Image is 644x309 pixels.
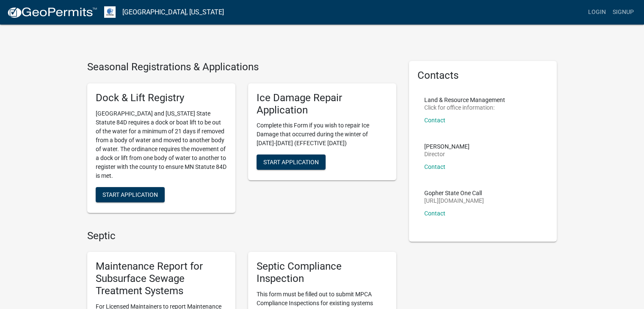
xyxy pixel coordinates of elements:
[424,97,505,103] p: Land & Resource Management
[257,121,388,148] p: Complete this Form if you wish to repair Ice Damage that occurred during the winter of [DATE]-[DA...
[424,117,445,124] a: Contact
[96,187,165,202] button: Start Application
[102,191,158,198] span: Start Application
[104,6,116,18] img: Otter Tail County, Minnesota
[263,159,319,166] span: Start Application
[585,4,609,20] a: Login
[96,260,227,297] h5: Maintenance Report for Subsurface Sewage Treatment Systems
[424,190,484,196] p: Gopher State One Call
[424,210,445,217] a: Contact
[257,260,388,285] h5: Septic Compliance Inspection
[122,5,224,19] a: [GEOGRAPHIC_DATA], [US_STATE]
[424,105,505,110] p: Click for office information:
[87,230,396,242] h4: Septic
[96,92,227,104] h5: Dock & Lift Registry
[609,4,637,20] a: Signup
[257,290,388,308] p: This form must be filled out to submit MPCA Compliance Inspections for existing systems
[417,69,549,82] h5: Contacts
[257,154,326,170] button: Start Application
[96,109,227,180] p: [GEOGRAPHIC_DATA] and [US_STATE] State Statute 84D requires a dock or boat lift to be out of the ...
[424,151,470,157] p: Director
[87,61,396,73] h4: Seasonal Registrations & Applications
[424,163,445,170] a: Contact
[424,143,470,149] p: [PERSON_NAME]
[257,92,388,116] h5: Ice Damage Repair Application
[424,198,484,204] p: [URL][DOMAIN_NAME]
